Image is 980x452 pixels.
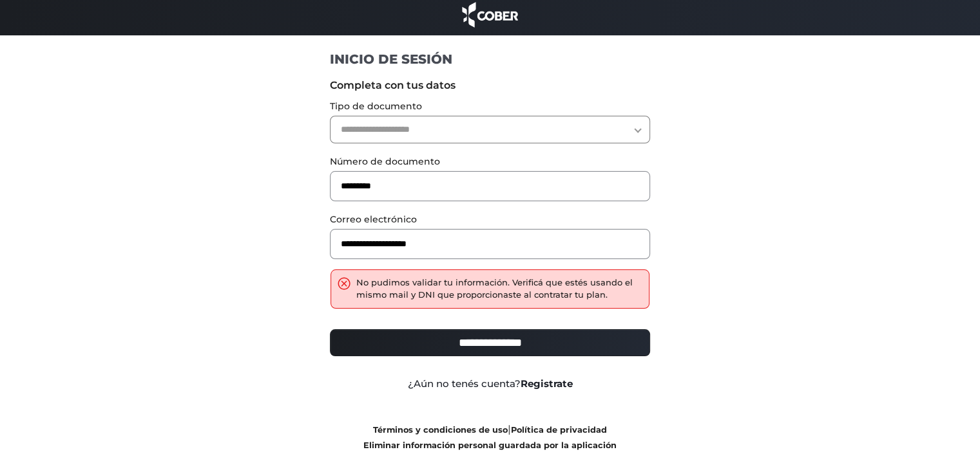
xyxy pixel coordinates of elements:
[356,276,642,302] div: No pudimos validar tu información. Verificá que estés usando el mismo mail y DNI que proporcionas...
[373,425,508,435] a: Términos y condiciones de uso
[320,377,660,392] div: ¿Aún no tenés cuenta?
[521,377,573,390] a: Registrate
[363,440,617,450] a: Eliminar información personal guardada por la aplicación
[511,425,607,435] a: Política de privacidad
[330,78,650,93] label: Completa con tus datos
[330,51,650,68] h1: INICIO DE SESIÓN
[330,155,650,168] label: Número de documento
[330,100,650,113] label: Tipo de documento
[330,213,650,226] label: Correo electrónico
